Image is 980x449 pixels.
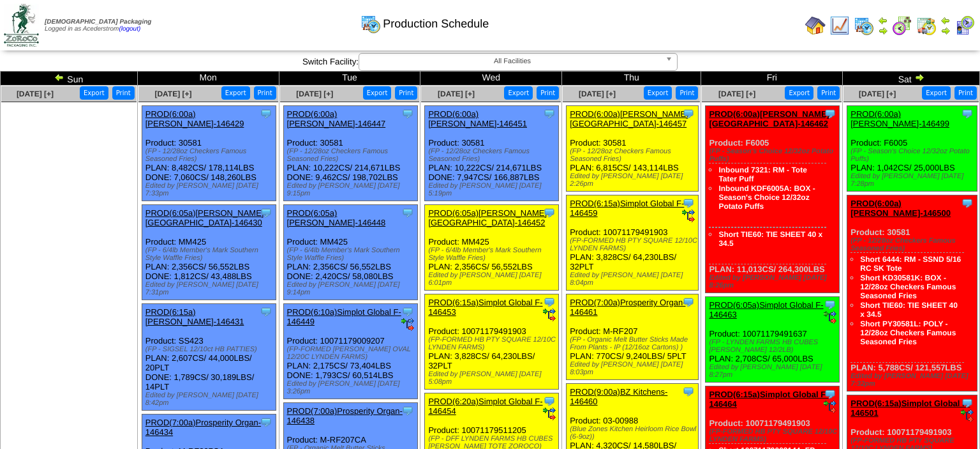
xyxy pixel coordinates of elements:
img: Tooltip [961,397,974,409]
img: Tooltip [961,107,974,120]
td: Mon [137,72,279,86]
div: (FP-FORMED [PERSON_NAME] OVAL 12/20C LYNDEN FARMS) [287,346,417,361]
div: Product: 10071179491903 PLAN: 3,828CS / 64,230LBS / 32PLT [567,195,699,291]
a: (logout) [119,26,140,33]
a: PROD(7:00a)Prosperity Organ-146434 [145,418,261,437]
div: Product: MM425 PLAN: 2,356CS / 56,552LBS DONE: 2,420CS / 58,080LBS [283,205,417,300]
div: (FP - Season's Choice 12/32oz Potato Puffs) [709,148,839,163]
img: Tooltip [682,197,695,209]
img: ediSmall.gif [961,409,974,422]
img: Tooltip [260,107,272,120]
div: Edited by [PERSON_NAME] [DATE] 8:03pm [570,361,698,376]
a: PROD(6:15a)[PERSON_NAME]-146431 [145,307,244,326]
button: Print [537,86,559,100]
div: (FP - 12/28oz Checkers Famous Seasoned Fries) [850,237,976,252]
a: PROD(7:00a)Prosperity Organ-146461 [570,298,685,317]
img: ediSmall.gif [543,407,556,420]
div: Edited by [PERSON_NAME] [DATE] 8:04pm [570,271,698,287]
a: PROD(6:00a)[PERSON_NAME][GEOGRAPHIC_DATA]-146462 [709,109,829,128]
div: Product: 30581 PLAN: 8,482CS / 178,114LBS DONE: 7,060CS / 148,260LBS [142,106,276,201]
a: [DATE] [+] [579,89,616,98]
img: Tooltip [824,388,836,400]
img: calendarblend.gif [892,15,912,36]
a: PROD(6:05a)[PERSON_NAME][GEOGRAPHIC_DATA]-146452 [428,208,547,227]
a: PROD(6:00a)[PERSON_NAME][GEOGRAPHIC_DATA]-146457 [570,109,688,128]
img: calendarcustomer.gif [954,15,975,36]
td: Sun [1,72,138,86]
a: PROD(6:00a)[PERSON_NAME]-146500 [850,199,951,218]
img: Tooltip [260,206,272,219]
div: Product: SS423 PLAN: 2,607CS / 44,000LBS / 20PLT DONE: 1,789CS / 30,189LBS / 14PLT [142,304,276,411]
td: Fri [701,72,843,86]
img: Tooltip [824,298,836,311]
a: PROD(6:20a)Simplot Global F-146454 [428,397,542,416]
a: PROD(6:15a)Simplot Global F-146501 [850,399,970,418]
a: Short TIE60: TIE SHEET 40 x 34.5 [860,301,958,319]
div: (FP - Season's Choice 12/32oz Potato Puffs) [850,148,976,163]
a: PROD(6:00a)[PERSON_NAME]-146451 [428,109,527,128]
div: Edited by [PERSON_NAME] [DATE] 7:28pm [850,172,976,188]
span: [DEMOGRAPHIC_DATA] Packaging [45,19,151,26]
td: Tue [279,72,420,86]
button: Export [644,86,672,100]
a: PROD(6:10a)Simplot Global F-146449 [287,307,401,326]
img: calendarprod.gif [854,15,874,36]
img: Tooltip [401,107,414,120]
img: arrowright.gif [878,26,888,36]
a: PROD(7:00a)Prosperity Organ-146438 [287,406,403,425]
a: Short TIE60: TIE SHEET 40 x 34.5 [718,230,822,248]
a: PROD(6:15a)Simplot Global F-146459 [570,199,684,218]
img: arrowleft.gif [878,15,888,26]
button: Print [954,86,977,100]
a: [DATE] [+] [718,89,755,98]
div: Edited by [PERSON_NAME] [DATE] 7:32pm [850,372,976,388]
div: (FP - Organic Melt Butter Sticks Made From Plants - IP (12/16oz Cartons) ) [570,336,698,351]
a: PROD(6:05a)[PERSON_NAME][GEOGRAPHIC_DATA]-146430 [145,208,264,227]
button: Export [363,86,392,100]
div: Edited by [PERSON_NAME] [DATE] 7:31pm [145,281,276,296]
img: line_graph.gif [829,15,850,36]
span: Production Schedule [383,17,489,31]
div: Product: 10071179009207 PLAN: 2,175CS / 73,404LBS DONE: 1,793CS / 60,514LBS [283,304,417,399]
a: PROD(9:00a)BZ Kitchens-146460 [570,387,667,406]
div: Product: MM425 PLAN: 2,356CS / 56,552LBS [425,205,559,291]
div: (Blue Zones Kitchen Heirloom Rice Bowl (6-9oz)) [570,425,698,441]
a: PROD(6:15a)Simplot Global F-146453 [428,298,542,317]
span: Logged in as Acederstrom [45,19,151,33]
div: Edited by [PERSON_NAME] [DATE] 5:08pm [428,370,558,386]
div: (FP - 12/28oz Checkers Famous Seasoned Fries) [145,148,276,163]
div: Edited by [PERSON_NAME] [DATE] 8:26pm [709,274,839,289]
div: Edited by [PERSON_NAME] [DATE] 3:26pm [287,380,417,395]
img: calendarprod.gif [360,13,381,34]
button: Export [922,86,951,100]
img: Tooltip [543,296,556,308]
a: [DATE] [+] [438,89,475,98]
td: Thu [562,72,701,86]
img: calendarinout.gif [916,15,937,36]
td: Wed [420,72,562,86]
div: (FP-FORMED HB PTY SQUARE 12/10C LYNDEN FARMS) [570,237,698,252]
div: (FP - 12/28oz Checkers Famous Seasoned Fries) [428,148,558,163]
a: Inbound 7321: RM - Tote Tater Puff [718,165,806,183]
div: (FP - 6/4lb Member's Mark Southern Style Waffle Fries) [145,247,276,262]
div: (FP-FORMED HB PTY SQUARE 12/10C LYNDEN FARMS) [428,336,558,351]
button: Print [112,86,135,100]
img: ediSmall.gif [401,318,414,331]
div: Product: M-RF207 PLAN: 770CS / 9,240LBS / 5PLT [567,294,699,380]
img: Tooltip [543,395,556,407]
img: Tooltip [260,416,272,429]
button: Export [504,86,533,100]
button: Print [676,86,698,100]
span: [DATE] [+] [859,89,896,98]
button: Export [221,86,250,100]
img: Tooltip [682,296,695,308]
img: arrowleft.gif [940,15,951,26]
div: Product: 30581 PLAN: 10,222CS / 214,671LBS DONE: 7,947CS / 166,887LBS [425,106,559,201]
div: Product: F6005 PLAN: 1,042CS / 25,000LBS [847,106,977,192]
a: Short PY30581L: POLY - 12/28oz Checkers Famous Seasoned Fries [860,319,956,346]
div: Edited by [PERSON_NAME] [DATE] 5:19pm [428,182,558,197]
a: PROD(6:00a)[PERSON_NAME]-146429 [145,109,244,128]
img: ediSmall.gif [543,308,556,321]
img: Tooltip [401,305,414,318]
